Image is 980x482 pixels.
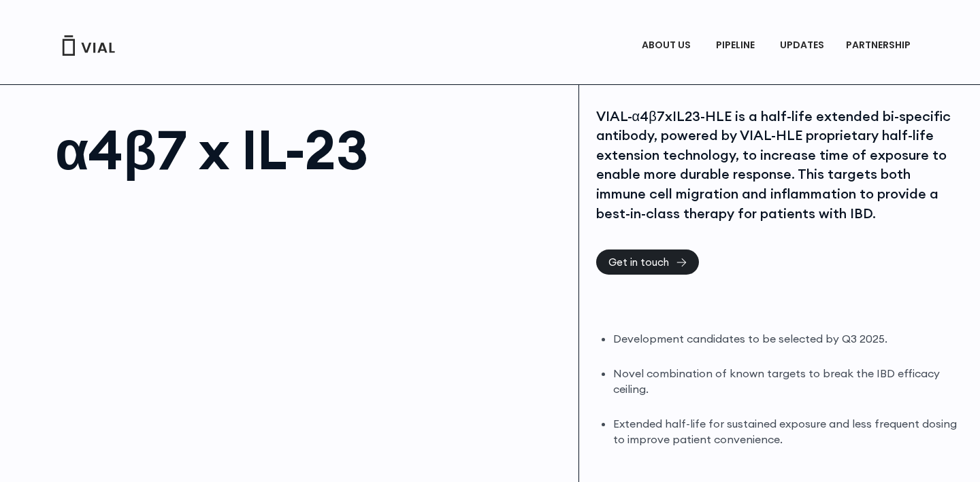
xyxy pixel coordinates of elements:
li: Development candidates to be selected by Q3 2025. [613,331,960,347]
a: UPDATES [769,34,834,57]
li: Novel combination of known targets to break the IBD efficacy ceiling. [613,366,960,397]
a: PIPELINEMenu Toggle [705,34,768,57]
a: Get in touch [596,249,699,275]
h1: α4β7 x IL-23 [55,122,565,177]
li: Extended half-life for sustained exposure and less frequent dosing to improve patient convenience. [613,416,960,447]
div: VIAL-α4β7xIL23-HLE is a half-life extended bi-specific antibody, powered by VIAL-HLE proprietary ... [596,107,960,224]
span: Get in touch [608,257,669,267]
img: Vial Logo [61,35,116,56]
a: ABOUT USMenu Toggle [631,34,704,57]
a: PARTNERSHIPMenu Toggle [835,34,925,57]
